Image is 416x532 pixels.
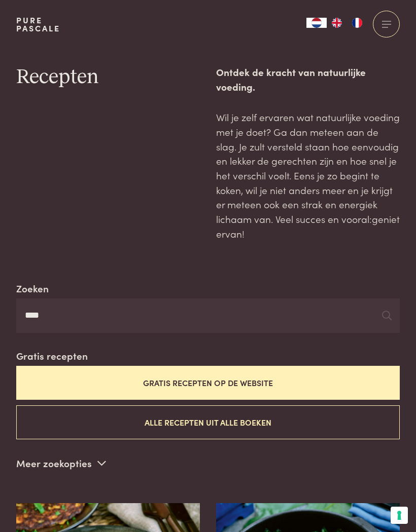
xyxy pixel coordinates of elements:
a: NL [306,18,327,28]
p: Meer zoekopties [16,455,106,471]
a: EN [327,18,347,28]
ul: Language list [327,18,367,28]
div: Language [306,18,327,28]
button: Gratis recepten op de website [16,366,400,400]
label: Gratis recepten [16,349,88,363]
strong: Ontdek de kracht van natuurlijke voeding. [216,65,366,93]
aside: Language selected: Nederlands [306,18,367,28]
h1: Recepten [16,65,200,90]
a: FR [347,18,367,28]
label: Zoeken [16,281,49,296]
button: Alle recepten uit alle boeken [16,405,400,439]
a: PurePascale [16,16,60,32]
button: Uw voorkeuren voor toestemming voor trackingtechnologieën [391,507,408,524]
p: Wil je zelf ervaren wat natuurlijke voeding met je doet? Ga dan meteen aan de slag. Je zult verst... [216,110,400,241]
